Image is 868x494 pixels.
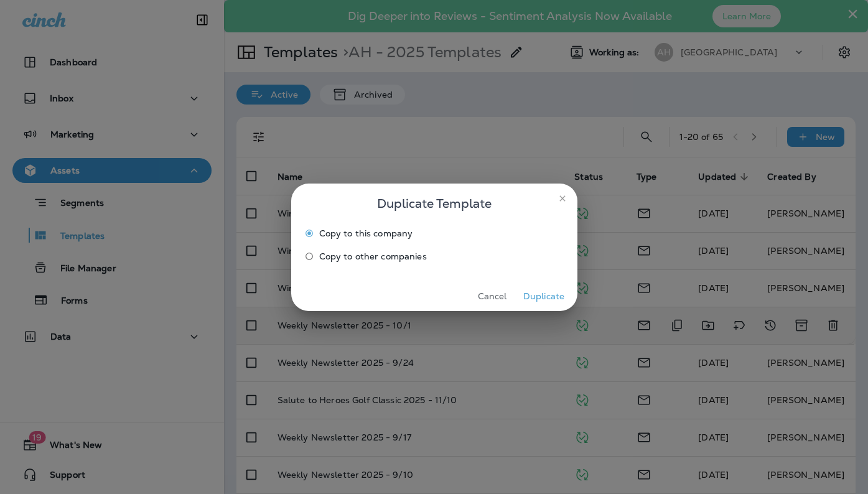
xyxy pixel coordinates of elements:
[469,287,516,306] button: Cancel
[521,287,567,306] button: Duplicate
[553,189,572,208] button: close
[319,228,413,238] span: Copy to this company
[319,251,427,261] span: Copy to other companies
[377,193,492,213] span: Duplicate Template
